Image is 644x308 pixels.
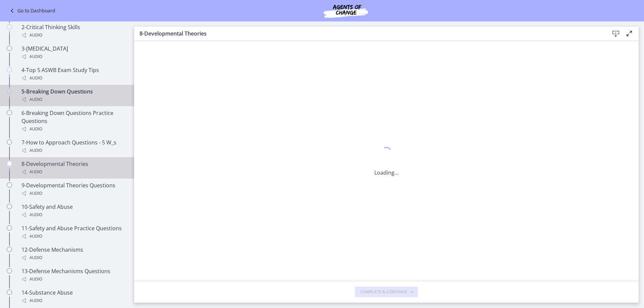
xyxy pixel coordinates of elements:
div: Audio [21,53,126,61]
div: 6-Breaking Down Questions Practice Questions [21,109,126,133]
h3: 8-Developmental Theories [140,29,598,38]
div: Audio [21,211,126,219]
div: Audio [21,275,126,283]
div: Audio [21,74,126,82]
div: Audio [21,31,126,39]
div: 9-Developmental Theories Questions [21,181,126,197]
a: Go to Dashboard [8,7,55,15]
div: 13-Defense Mechanisms Questions [21,267,126,283]
div: 11-Safety and Abuse Practice Questions [21,224,126,240]
div: Audio [21,146,126,155]
div: 7-How to Approach Questions - 5 W_s [21,138,126,155]
div: Audio [21,232,126,240]
div: Audio [21,254,126,262]
div: 14-Substance Abuse [21,289,126,305]
img: Agents of Change [306,3,386,19]
div: 2-Critical Thinking Skills [21,23,126,39]
p: Loading... [374,169,398,177]
div: Audio [21,189,126,197]
button: Complete & continue [355,287,418,297]
div: 10-Safety and Abuse [21,203,126,219]
div: 3-[MEDICAL_DATA] [21,45,126,61]
div: Audio [21,96,126,104]
div: Audio [21,168,126,176]
div: 4-Top 5 ASWB Exam Study Tips [21,66,126,82]
div: 12-Defense Mechanisms [21,246,126,262]
div: Audio [21,297,126,305]
div: Audio [21,125,126,133]
div: 5-Breaking Down Questions [21,87,126,104]
div: 1 [374,145,398,161]
div: 8-Developmental Theories [21,160,126,176]
span: Complete & continue [360,289,407,295]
